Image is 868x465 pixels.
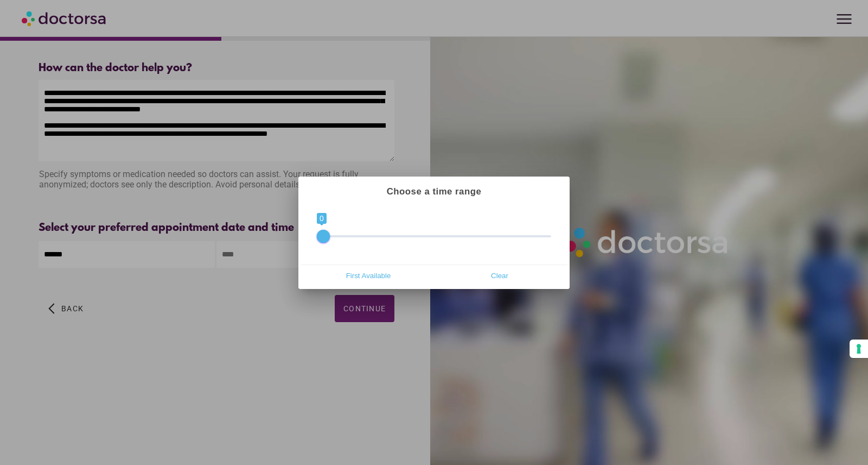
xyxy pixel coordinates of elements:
[306,268,431,284] span: First Available
[434,267,565,285] button: Clear
[437,268,562,284] span: Clear
[317,213,327,224] span: 0
[850,340,868,358] button: Your consent preferences for tracking technologies
[387,186,482,197] strong: Choose a time range
[303,267,434,285] button: First Available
